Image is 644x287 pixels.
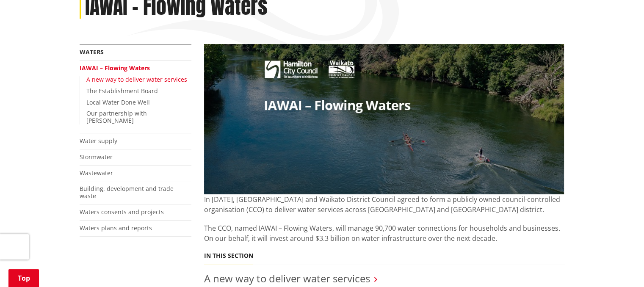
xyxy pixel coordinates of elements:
[80,169,113,177] a: Wastewater
[80,48,104,56] a: Waters
[80,64,150,72] a: IAWAI – Flowing Waters
[204,271,370,285] a: A new way to deliver water services
[86,75,187,83] a: A new way to deliver water services
[86,98,150,106] a: Local Water Done Well
[80,185,174,200] a: Building, development and trade waste
[204,223,565,243] p: The CCO, named IAWAI – Flowing Waters, will manage 90,700 water connections for households and bu...
[8,269,39,287] a: Top
[80,208,164,216] a: Waters consents and projects
[204,252,253,259] h5: In this section
[80,224,152,232] a: Waters plans and reports
[86,87,158,95] a: The Establishment Board
[204,44,564,194] img: 27080 HCC Website Banner V10
[86,109,147,124] a: Our partnership with [PERSON_NAME]
[204,194,565,215] p: In [DATE], [GEOGRAPHIC_DATA] and Waikato District Council agreed to form a publicly owned council...
[80,137,117,145] a: Water supply
[80,153,113,161] a: Stormwater
[605,251,636,282] iframe: Messenger Launcher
